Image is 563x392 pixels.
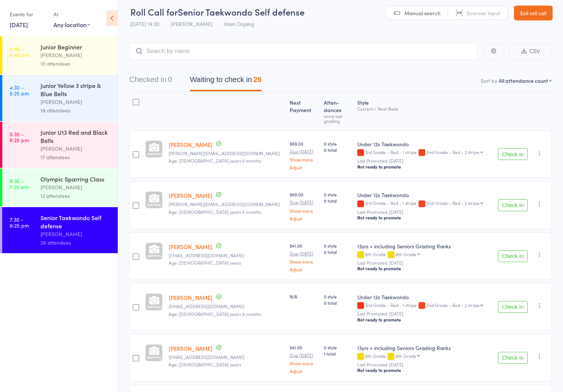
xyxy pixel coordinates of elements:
[324,300,351,306] span: 0 total
[40,51,111,59] div: [PERSON_NAME]
[357,362,492,367] small: Last Promoted: [DATE]
[357,140,492,148] div: Under 12s Taekwondo
[324,197,351,204] span: 0 total
[40,183,111,192] div: [PERSON_NAME]
[357,200,492,207] div: 3rd Grade - Red - 1 stripe
[357,367,492,373] div: Not ready to promote
[324,249,351,255] span: 0 total
[290,293,318,300] div: N/A
[324,191,351,197] span: 0 style
[130,20,159,27] span: [DATE] 19:30
[324,344,351,350] span: 0 style
[2,207,118,253] a: 7:30 -8:25 pmSenior Taekwondo Self defense[PERSON_NAME]26 attendees
[2,169,118,206] a: 6:35 -7:25 pmOlympic Sparring Class[PERSON_NAME]12 attendees
[357,150,492,156] div: 3rd Grade - Red - 1 stripe
[169,209,261,215] span: Age: [DEMOGRAPHIC_DATA] years 5 months
[357,215,492,220] div: Not ready to promote
[354,95,495,127] div: Style
[324,114,351,123] div: since last grading
[253,75,261,84] div: 26
[10,178,29,190] time: 6:35 - 7:25 pm
[481,77,497,84] label: Sort by
[357,265,492,271] div: Not ready to promote
[129,72,172,91] button: Checked in0
[324,293,351,300] span: 0 style
[357,164,492,170] div: Not ready to promote
[357,317,492,323] div: Not ready to promote
[169,157,261,164] span: Age: [DEMOGRAPHIC_DATA] years 0 months
[357,344,492,352] div: 13yrs + including Seniors Grading Ranks
[498,148,528,160] button: Check in
[40,230,111,238] div: [PERSON_NAME]
[169,243,212,251] a: [PERSON_NAME]
[357,191,492,199] div: Under 12s Taekwondo
[499,77,548,84] div: All attendance count
[10,20,28,29] a: [DATE]
[169,253,284,258] small: jessicamagee@outlook.com
[129,43,478,60] input: Search by name
[190,72,261,91] button: Waiting to check in26
[290,149,318,154] small: Due [DATE]
[404,9,440,17] span: Manual search
[290,353,318,358] small: Due [DATE]
[40,238,111,247] div: 26 attendees
[169,294,212,301] a: [PERSON_NAME]
[10,46,29,58] time: 4:00 - 4:40 pm
[498,199,528,211] button: Check in
[290,259,318,264] a: Show more
[357,260,492,265] small: Last Promoted: [DATE]
[169,361,241,367] span: Age: [DEMOGRAPHIC_DATA] years
[357,252,492,258] div: 9th Grade
[169,344,212,352] a: [PERSON_NAME]
[169,311,261,317] span: Age: [DEMOGRAPHIC_DATA] years 9 months
[290,165,318,170] a: Adjust
[290,267,318,272] a: Adjust
[169,141,212,148] a: [PERSON_NAME]
[498,301,528,313] button: Check in
[169,192,212,199] a: [PERSON_NAME]
[290,191,318,220] div: $69.00
[321,95,354,127] div: Atten­dances
[357,311,492,316] small: Last Promoted: [DATE]
[290,251,318,256] small: Due [DATE]
[426,150,479,154] div: 2nd Grade - Red - 2 stripe
[357,158,492,163] small: Last Promoted: [DATE]
[357,293,492,301] div: Under 12s Taekwondo
[178,6,305,18] span: Senior Taekwondo Self defense
[324,147,351,153] span: 0 total
[53,20,90,29] div: Any location
[510,43,552,59] button: CSV
[498,250,528,262] button: Check in
[40,98,111,106] div: [PERSON_NAME]
[467,9,500,17] span: Scanner input
[40,59,111,68] div: 10 attendees
[498,352,528,364] button: Check in
[357,303,492,309] div: 3rd Grade - Red - 1 stripe
[357,209,492,215] small: Last Promoted: [DATE]
[357,242,492,250] div: 13yrs + including Seniors Grading Ranks
[357,353,492,360] div: 9th Grade
[40,128,111,144] div: Junior U13 Red and Black Belts
[10,84,29,96] time: 4:30 - 5:25 pm
[40,43,111,51] div: Junior Beginner
[168,75,172,84] div: 0
[130,6,178,18] span: Roll Call for
[290,157,318,162] a: Show more
[396,252,416,257] div: 8th Grade
[171,20,212,27] span: [PERSON_NAME]
[290,208,318,213] a: Show more
[290,361,318,366] a: Show more
[2,122,118,168] a: 5:35 -6:25 pmJunior U13 Red and Black Belts[PERSON_NAME]17 attendees
[324,242,351,249] span: 0 style
[290,140,318,170] div: $69.00
[290,216,318,221] a: Adjust
[514,6,553,20] a: Exit roll call
[10,8,46,20] div: Events for
[169,259,241,266] span: Age: [DEMOGRAPHIC_DATA] years
[396,353,416,358] div: 8th Grade
[40,81,111,98] div: Junior Yellow 3 stripe & Blue Belts
[2,75,118,121] a: 4:30 -5:25 pmJunior Yellow 3 stripe & Blue Belts[PERSON_NAME]19 attendees
[324,350,351,357] span: 1 total
[169,355,284,360] small: Karabroemmer@gmail.com
[290,344,318,373] div: $41.00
